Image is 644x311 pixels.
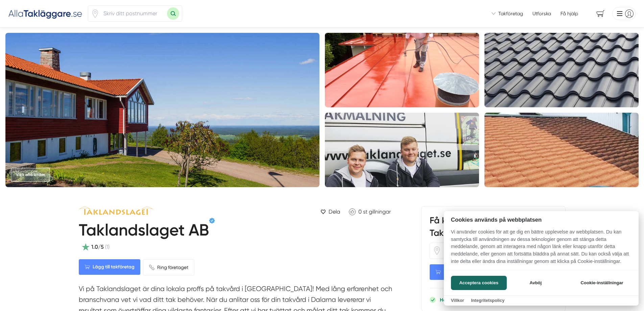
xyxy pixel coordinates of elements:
h2: Cookies används på webbplatsen [444,217,639,223]
button: Cookie-inställningar [572,276,631,290]
button: Acceptera cookies [451,276,507,290]
button: Avböj [509,276,563,290]
a: Integritetspolicy [471,298,504,303]
a: Villkor [451,298,464,303]
p: Vi använder cookies för att ge dig en bättre upplevelse av webbplatsen. Du kan samtycka till anvä... [444,228,639,270]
